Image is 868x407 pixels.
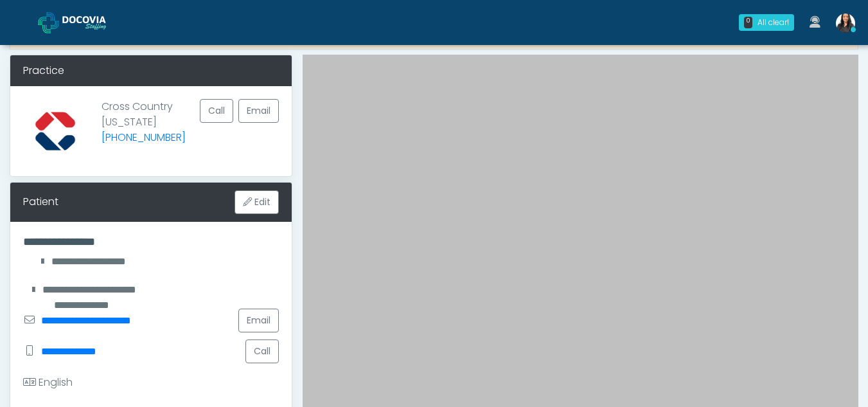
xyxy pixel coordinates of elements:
a: 0 All clear! [731,9,802,36]
div: English [23,375,73,390]
a: Email [238,99,279,123]
a: Email [238,309,279,332]
button: Call [245,339,279,363]
button: Edit [235,190,279,214]
a: [PHONE_NUMBER] [102,130,186,145]
img: Docovia [62,16,127,29]
img: Provider image [23,99,87,163]
img: Docovia [38,12,59,33]
div: All clear! [757,17,789,28]
div: Patient [23,194,58,210]
a: Docovia [38,1,127,43]
div: Practice [10,55,292,86]
div: 0 [744,17,752,28]
img: Viral Patel [836,14,855,33]
button: Call [200,99,233,123]
p: Cross Country [US_STATE] [102,99,186,153]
